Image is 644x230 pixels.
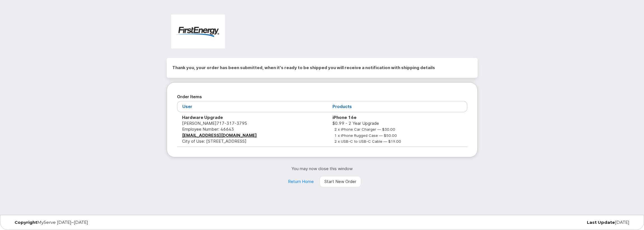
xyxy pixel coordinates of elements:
[234,121,247,126] span: 3795
[320,176,361,187] a: Start New Order
[327,101,467,112] th: Products
[334,139,401,144] small: 2 x USB-C to USB-C Cable — $19.00
[10,220,218,225] div: MyServe [DATE]–[DATE]
[334,133,397,138] small: 1 x iPhone Rugged Case — $50.00
[182,126,234,132] span: Employee Number: 46643
[182,115,223,120] strong: Hardware Upgrade
[327,112,467,147] td: $0.99 - 2 Year Upgrade
[224,121,234,126] span: 317
[177,93,467,101] h2: Order Items
[172,64,472,72] h2: Thank you, your order has been submitted, when it's ready to be shipped you will receive a notifi...
[15,220,37,225] strong: Copyright
[587,220,615,225] strong: Last Update
[334,127,395,132] small: 2 x iPhone Car Charger — $30.00
[217,121,247,126] span: 717
[426,220,634,225] div: [DATE]
[182,133,257,138] a: [EMAIL_ADDRESS][DOMAIN_NAME]
[333,115,357,120] strong: iPhone 16e
[283,176,318,187] a: Return Home
[171,15,225,48] img: FirstEnergy Corp
[177,101,327,112] th: User
[177,112,327,147] td: [PERSON_NAME] City of Use: [STREET_ADDRESS]
[167,166,478,172] p: You may now close this window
